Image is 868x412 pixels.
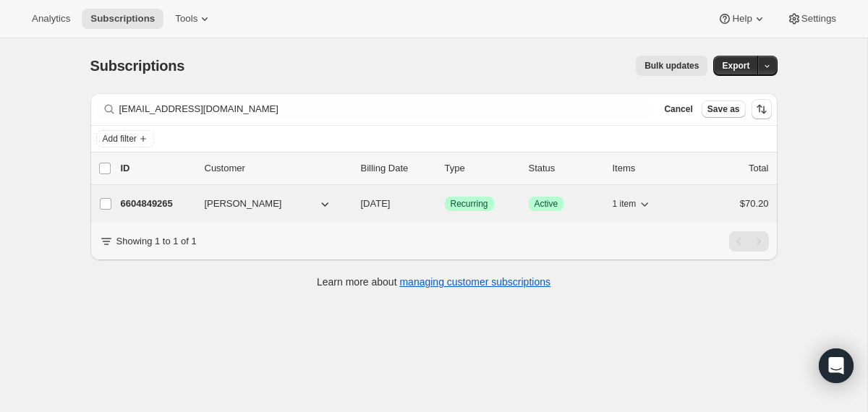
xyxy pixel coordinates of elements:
button: Save as [702,100,746,118]
button: Add filter [96,130,154,147]
div: Type [445,161,517,176]
p: ID [121,161,193,176]
span: $70.20 [740,198,769,209]
span: Settings [801,13,836,25]
div: Items [613,161,685,176]
span: Recurring [451,198,488,210]
p: Total [749,161,768,176]
span: Analytics [32,13,70,25]
div: Open Intercom Messenger [819,348,854,383]
input: Filter subscribers [119,99,650,119]
button: Subscriptions [82,9,163,29]
span: Add filter [103,133,137,145]
button: Tools [166,9,221,29]
p: 6604849265 [121,197,193,211]
button: Settings [778,9,845,29]
span: Subscriptions [90,13,155,25]
p: Billing Date [361,161,433,176]
p: Showing 1 to 1 of 1 [116,234,197,249]
button: Bulk updates [636,56,707,76]
button: Help [709,9,775,29]
span: 1 item [613,198,637,210]
a: managing customer subscriptions [399,276,550,288]
span: Cancel [664,103,692,115]
button: Cancel [658,100,698,118]
span: Tools [175,13,197,25]
button: 1 item [613,194,652,214]
span: Export [722,60,749,72]
p: Customer [205,161,349,176]
span: Help [732,13,752,25]
span: [DATE] [361,198,391,209]
div: IDCustomerBilling DateTypeStatusItemsTotal [121,161,769,176]
span: Bulk updates [644,60,699,72]
div: 6604849265[PERSON_NAME][DATE]SuccessRecurringSuccessActive1 item$70.20 [121,194,769,214]
p: Status [529,161,601,176]
button: [PERSON_NAME] [196,192,341,215]
button: Analytics [23,9,79,29]
button: Sort the results [752,99,772,119]
span: [PERSON_NAME] [205,197,282,211]
p: Learn more about [317,275,550,289]
span: Active [535,198,558,210]
span: Subscriptions [90,58,185,74]
button: Export [713,56,758,76]
nav: Pagination [729,231,769,252]
span: Save as [707,103,740,115]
